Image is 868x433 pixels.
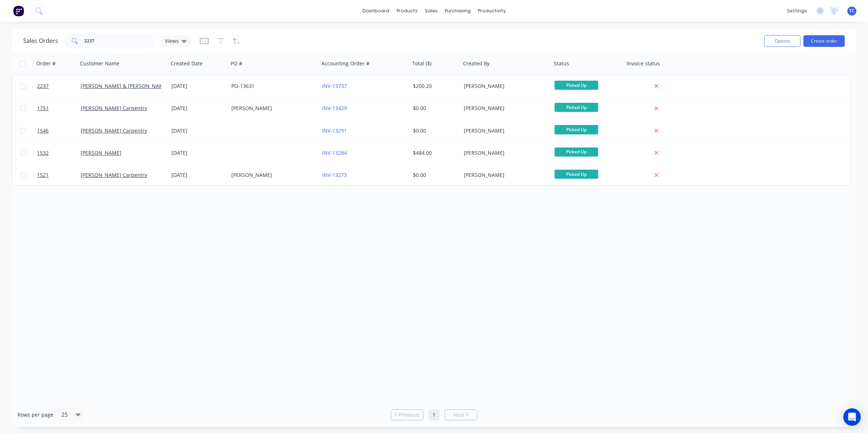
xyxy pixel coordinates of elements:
[231,60,242,67] div: PO #
[17,411,53,418] span: Rows per page
[322,171,347,178] a: INV-13273
[555,81,598,90] span: Picked Up
[81,149,121,156] a: [PERSON_NAME]
[463,60,490,67] div: Created By
[413,105,456,112] div: $0.00
[413,149,456,157] div: $484.00
[322,127,347,134] a: INV-13291
[37,164,81,186] a: 1521
[764,35,800,47] button: Options
[464,149,544,157] div: [PERSON_NAME]
[388,409,480,420] ul: Pagination
[843,408,861,426] div: Open Intercom Messenger
[84,34,155,48] input: Search...
[23,37,58,44] h1: Sales Orders
[171,171,226,179] div: [DATE]
[37,142,81,164] a: 1532
[36,60,56,67] div: Order #
[464,127,544,134] div: [PERSON_NAME]
[555,147,598,157] span: Picked Up
[441,5,474,16] div: purchasing
[445,411,477,418] a: Next page
[37,97,81,119] a: 1751
[171,60,203,67] div: Created Date
[783,5,811,16] div: settings
[81,82,192,89] a: [PERSON_NAME] & [PERSON_NAME] Electrical
[803,35,845,47] button: Create order
[429,409,439,420] a: Page 1 is your current page
[413,82,456,90] div: $200.20
[555,125,598,134] span: Picked Up
[555,170,598,179] span: Picked Up
[171,149,226,157] div: [DATE]
[171,82,226,90] div: [DATE]
[165,37,179,45] span: Views
[231,82,312,90] div: PO-13631
[626,60,660,67] div: Invoice status
[421,5,441,16] div: sales
[321,60,369,67] div: Accounting Order #
[80,60,119,67] div: Customer Name
[555,103,598,112] span: Picked Up
[171,105,226,112] div: [DATE]
[464,82,544,90] div: [PERSON_NAME]
[849,8,855,14] span: TC
[359,5,393,16] a: dashboard
[322,105,347,112] a: INV-13429
[413,127,456,134] div: $0.00
[412,60,431,67] div: Total ($)
[231,105,312,112] div: [PERSON_NAME]
[399,411,419,418] span: Previous
[81,127,147,134] a: [PERSON_NAME] Carpentry
[474,5,510,16] div: productivity
[322,82,347,89] a: INV-13737
[453,411,465,418] span: Next
[171,127,226,134] div: [DATE]
[37,82,49,90] span: 2237
[13,5,24,16] img: Factory
[231,171,312,179] div: [PERSON_NAME]
[37,171,49,179] span: 1521
[37,120,81,142] a: 1546
[37,127,49,134] span: 1546
[322,149,347,156] a: INV-13284
[554,60,569,67] div: Status
[37,149,49,157] span: 1532
[464,171,544,179] div: [PERSON_NAME]
[464,105,544,112] div: [PERSON_NAME]
[391,411,423,418] a: Previous page
[81,171,147,178] a: [PERSON_NAME] Carpentry
[37,105,49,112] span: 1751
[81,105,147,112] a: [PERSON_NAME] Carpentry
[413,171,456,179] div: $0.00
[37,75,81,97] a: 2237
[393,5,421,16] div: products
